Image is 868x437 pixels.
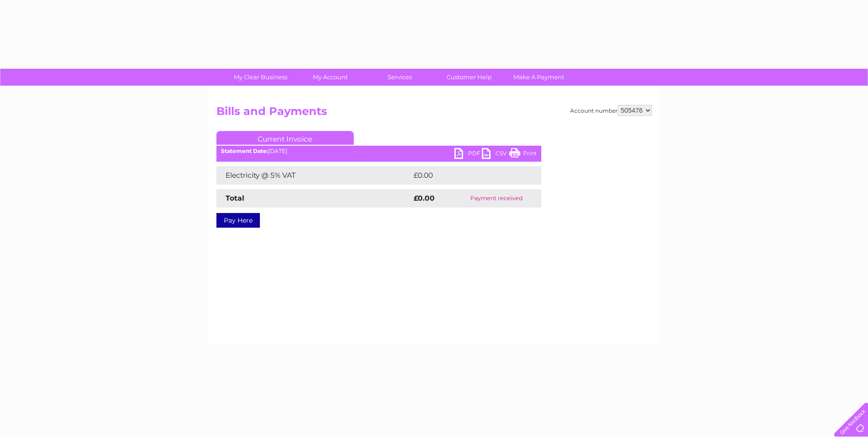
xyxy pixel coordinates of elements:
td: Electricity @ 5% VAT [216,166,411,185]
a: Print [509,148,537,161]
a: Customer Help [431,69,507,86]
b: Statement Date: [221,147,268,154]
td: Payment received [452,189,541,208]
strong: Total [226,194,244,202]
a: My Account [292,69,368,86]
a: Pay Here [216,213,260,228]
a: PDF [454,148,482,161]
h2: Bills and Payments [216,105,652,122]
a: CSV [482,148,509,161]
div: Account number [570,105,652,116]
a: Make A Payment [501,69,577,86]
a: Current Invoice [216,131,354,145]
strong: £0.00 [414,194,435,202]
td: £0.00 [411,166,520,185]
a: My Clear Business [223,69,298,86]
div: [DATE] [216,148,541,154]
a: Services [362,69,437,86]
